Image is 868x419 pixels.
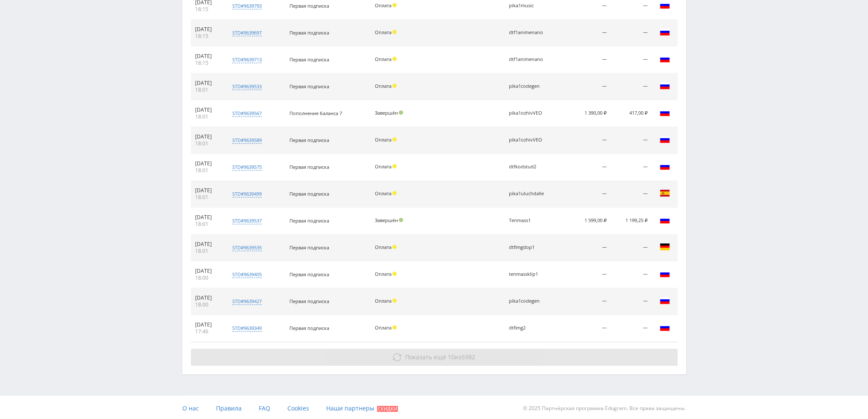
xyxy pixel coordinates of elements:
[611,315,652,342] td: —
[392,30,397,34] span: Холд
[195,241,220,248] div: [DATE]
[392,3,397,7] span: Холд
[377,406,398,412] span: Скидки
[611,181,652,208] td: —
[289,325,329,331] span: Первая подписка
[509,3,547,9] div: pika1music
[232,298,262,305] div: std#9639427
[195,140,220,147] div: 18:01
[195,33,220,40] div: 18:15
[567,288,611,315] td: —
[232,244,262,251] div: std#9639535
[374,110,397,116] span: Завершён
[232,56,262,63] div: std#9639713
[374,29,391,35] span: Оплата
[405,353,446,361] span: Показать ещё
[195,160,220,167] div: [DATE]
[392,245,397,249] span: Холд
[509,164,547,170] div: dtfkodstud2
[195,80,220,87] div: [DATE]
[374,136,391,143] span: Оплата
[567,208,611,234] td: 1 599,00 ₽
[509,30,547,35] div: dtf1animenano
[289,164,329,170] span: Первая подписка
[660,242,670,252] img: deu.png
[195,133,220,140] div: [DATE]
[216,404,242,412] span: Правила
[289,244,329,251] span: Первая подписка
[232,110,262,117] div: std#9639567
[509,110,547,116] div: pika1ozhivVEO
[232,271,262,278] div: std#9639405
[182,404,199,412] span: О нас
[509,137,547,143] div: pika1ozhivVEO
[509,325,547,331] div: dtfimg2
[195,194,220,201] div: 18:01
[374,244,391,250] span: Оплата
[195,60,220,66] div: 18:15
[567,181,611,208] td: —
[195,187,220,194] div: [DATE]
[660,295,670,306] img: rus.png
[509,298,547,304] div: pika1codegen
[611,261,652,288] td: —
[509,57,547,62] div: dtf1animenano
[195,328,220,335] div: 17:46
[289,29,329,36] span: Первая подписка
[567,127,611,154] td: —
[462,353,475,361] span: 5982
[509,272,547,277] div: tenmassklip1
[660,54,670,64] img: rus.png
[326,404,374,412] span: Наши партнеры
[392,57,397,61] span: Холд
[195,214,220,221] div: [DATE]
[287,404,309,412] span: Cookies
[374,163,391,170] span: Оплата
[195,6,220,13] div: 18:15
[567,46,611,73] td: —
[374,271,391,277] span: Оплата
[232,29,262,36] div: std#9639697
[374,298,391,304] span: Оплата
[195,87,220,93] div: 18:01
[232,325,262,332] div: std#9639349
[195,321,220,328] div: [DATE]
[660,161,670,171] img: rus.png
[195,107,220,113] div: [DATE]
[232,83,262,90] div: std#9639533
[392,325,397,329] span: Холд
[611,100,652,127] td: 417,00 ₽
[289,3,329,9] span: Первая подписка
[195,295,220,301] div: [DATE]
[509,84,547,89] div: pika1codegen
[289,137,329,143] span: Первая подписка
[611,208,652,234] td: 1 199,25 ₽
[567,73,611,100] td: —
[289,298,329,304] span: Первая подписка
[289,271,329,277] span: Первая подписка
[392,272,397,276] span: Холд
[374,56,391,62] span: Оплата
[374,217,397,223] span: Завершён
[611,288,652,315] td: —
[399,110,403,115] span: Подтвержден
[195,275,220,281] div: 18:00
[191,349,678,366] button: Показать ещё 10из5982
[232,3,262,9] div: std#9639793
[195,53,220,60] div: [DATE]
[289,191,329,197] span: Первая подписка
[611,127,652,154] td: —
[232,217,262,224] div: std#9639537
[660,27,670,37] img: rus.png
[392,191,397,195] span: Холд
[374,83,391,89] span: Оплата
[567,100,611,127] td: 1 390,00 ₽
[660,81,670,91] img: rus.png
[195,248,220,254] div: 18:01
[660,134,670,144] img: rus.png
[289,83,329,90] span: Первая подписка
[232,191,262,197] div: std#9639499
[660,107,670,118] img: rus.png
[660,188,670,198] img: esp.png
[509,245,547,250] div: dtfimgdop1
